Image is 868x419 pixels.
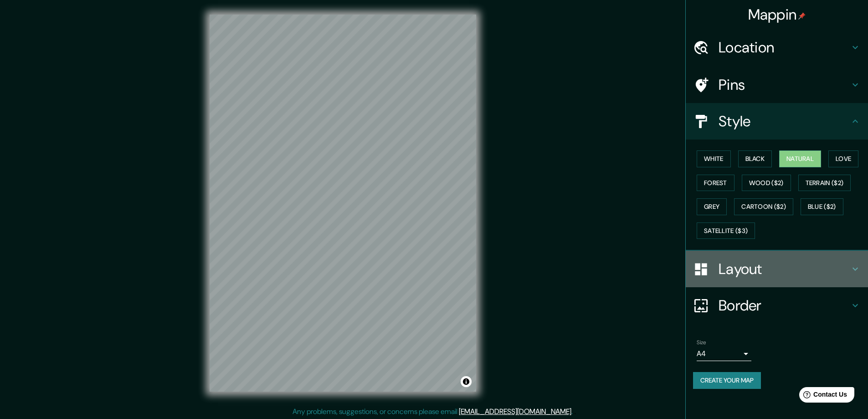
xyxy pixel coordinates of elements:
[719,76,850,94] h4: Pins
[798,12,806,20] img: pin-icon.png
[573,406,574,417] div: .
[719,260,850,278] h4: Layout
[734,198,793,215] button: Cartoon ($2)
[779,150,821,167] button: Natural
[742,175,791,191] button: Wood ($2)
[719,296,850,315] h4: Border
[574,406,576,417] div: .
[697,150,731,167] button: White
[697,339,706,347] label: Size
[697,347,751,361] div: A4
[686,67,868,103] div: Pins
[693,372,761,389] button: Create your map
[719,112,850,130] h4: Style
[697,175,734,191] button: Forest
[686,287,868,324] div: Border
[459,407,571,416] a: [EMAIL_ADDRESS][DOMAIN_NAME]
[686,251,868,287] div: Layout
[828,150,858,167] button: Love
[748,5,806,24] h4: Mappin
[461,376,472,387] button: Toggle attribution
[293,406,573,417] p: Any problems, suggestions, or concerns please email .
[801,198,843,215] button: Blue ($2)
[719,38,850,57] h4: Location
[798,175,851,191] button: Terrain ($2)
[210,15,476,392] canvas: Map
[686,103,868,140] div: Style
[697,198,727,215] button: Grey
[787,383,858,409] iframe: Help widget launcher
[686,29,868,66] div: Location
[738,150,772,167] button: Black
[697,222,755,239] button: Satellite ($3)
